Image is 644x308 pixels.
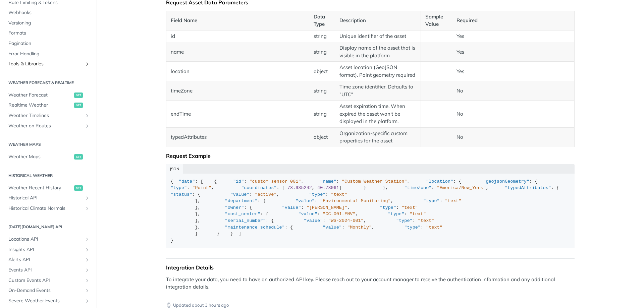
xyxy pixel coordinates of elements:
a: Weather Recent Historyget [5,183,92,193]
td: Time zone identifier. Defaults to "UTC" [335,81,421,101]
strong: Field Name [171,17,197,23]
a: On-Demand EventsShow subpages for On-Demand Events [5,286,92,296]
a: Weather on RoutesShow subpages for Weather on Routes [5,121,92,131]
td: object [309,62,335,81]
span: 40.73061 [317,185,339,190]
span: "id" [233,179,244,184]
span: "type" [380,205,396,210]
strong: Description [339,17,366,23]
a: Pagination [5,39,92,49]
span: "value" [282,205,301,210]
span: "coordinates" [241,185,276,190]
span: "CC-001-ENV" [323,211,355,217]
a: Alerts APIShow subpages for Alerts API [5,255,92,265]
td: endTime [166,101,309,128]
span: Severe Weather Events [8,298,83,304]
span: Weather on Routes [8,123,83,129]
span: "type" [396,218,413,223]
span: "value" [304,218,323,223]
span: "type" [309,192,326,197]
span: "serial_number" [225,218,266,223]
a: Locations APIShow subpages for Locations API [5,234,92,244]
button: Show subpages for Locations API [85,237,90,242]
a: Webhooks [5,8,92,18]
p: To integrate your data, you need to have an authorized API key. Please reach out to your account ... [166,276,575,291]
td: Asset expiration time. When expired the asset won't be displayed in the platform. [335,101,421,128]
button: Show subpages for Severe Weather Events [85,298,90,304]
button: Show subpages for Events API [85,267,90,273]
span: "Monthly" [347,225,372,230]
td: typedAttributes [166,127,309,147]
span: Custom Events API [8,277,83,284]
a: Events APIShow subpages for Events API [5,265,92,275]
span: get [74,103,83,108]
span: "Environmental Monitoring" [320,198,391,203]
span: "type" [423,198,440,203]
span: "text" [426,225,442,230]
span: "value" [230,192,250,197]
button: Show subpages for Insights API [85,247,90,252]
span: Weather Forecast [8,92,72,99]
span: "typedAttributes" [505,185,551,190]
span: "America/New_York" [437,185,486,190]
span: Error Handling [8,51,90,57]
span: Insights API [8,246,83,253]
span: "value" [323,225,342,230]
h2: Weather Maps [5,141,92,147]
span: "cost_center" [225,211,260,217]
span: "Custom Weather Station" [342,179,407,184]
a: Weather TimelinesShow subpages for Weather Timelines [5,111,92,121]
td: No [452,101,574,128]
span: Alerts API [8,256,83,263]
span: "[PERSON_NAME]" [307,205,347,210]
td: Yes [452,62,574,81]
td: No [452,81,574,101]
a: Weather Mapsget [5,152,92,162]
td: Organization-specific custom properties for the asset [335,127,421,147]
span: Formats [8,30,90,37]
span: "text" [401,205,418,210]
button: Show subpages for On-Demand Events [85,288,90,293]
h2: Weather Forecast & realtime [5,80,92,86]
td: No [452,127,574,147]
td: string [309,101,335,128]
h2: [DATE][DOMAIN_NAME] API [5,224,92,230]
span: "maintenance_schedule" [225,225,285,230]
div: Integration Details [166,264,575,271]
a: Historical Climate NormalsShow subpages for Historical Climate Normals [5,203,92,213]
span: Weather Timelines [8,112,83,119]
span: "value" [296,198,315,203]
td: Asset location (GeoJSON format). Point geometry required [335,62,421,81]
button: Show subpages for Weather on Routes [85,123,90,129]
span: get [74,93,83,98]
span: Realtime Weather [8,102,72,109]
td: Yes [452,30,574,42]
span: "type" [404,225,421,230]
button: Show subpages for Alerts API [85,257,90,262]
button: Show subpages for Custom Events API [85,278,90,283]
span: Tools & Libraries [8,61,83,67]
span: "department" [225,198,258,203]
td: object [309,127,335,147]
span: - [285,185,287,190]
span: 73.935242 [287,185,312,190]
a: Formats [5,28,92,38]
strong: Sample Value [425,13,443,27]
span: "timeZone" [404,185,431,190]
a: Weather Forecastget [5,90,92,100]
span: Weather Maps [8,153,72,160]
span: Weather Recent History [8,185,72,191]
a: Historical APIShow subpages for Historical API [5,193,92,203]
span: "data" [179,179,195,184]
h2: Historical Weather [5,173,92,179]
a: Insights APIShow subpages for Insights API [5,245,92,255]
div: { : [ { : , : , : { : { : , : [ , ] } }, : , : { : { : , : }, : { : , : }, : { : , : }, : { : , :... [171,178,570,244]
button: Show subpages for Tools & Libraries [85,61,90,67]
div: Request Example [166,152,575,159]
span: On-Demand Events [8,287,83,294]
td: Unique identifier of the asset [335,30,421,42]
td: timeZone [166,81,309,101]
span: "Point" [192,185,211,190]
td: Yes [452,42,574,62]
a: Error Handling [5,49,92,59]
